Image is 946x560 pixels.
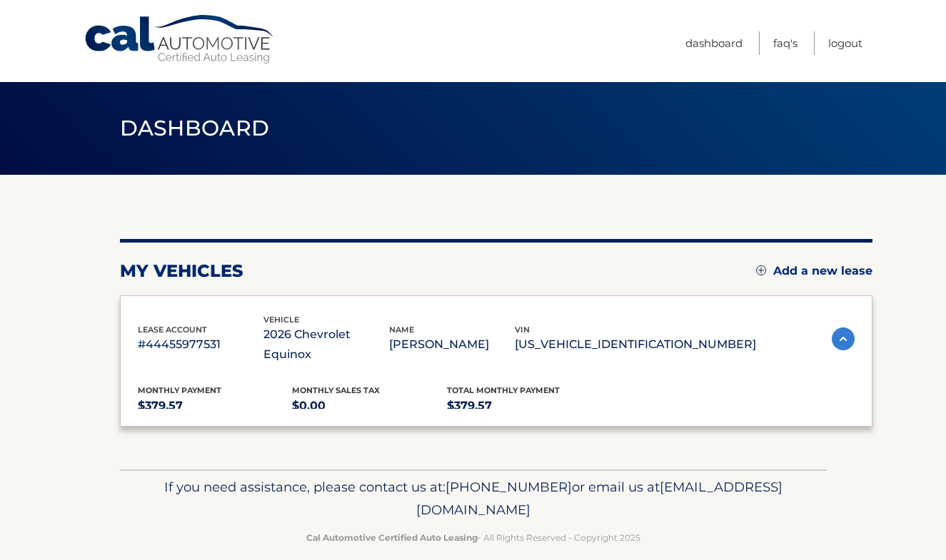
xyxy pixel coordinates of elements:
[292,396,447,416] p: $0.00
[756,265,766,275] img: add.svg
[446,479,572,495] span: [PHONE_NUMBER]
[756,264,872,278] a: Add a new lease
[138,325,207,335] span: lease account
[416,479,783,518] span: [EMAIL_ADDRESS][DOMAIN_NAME]
[129,530,817,545] p: - All Rights Reserved - Copyright 2025
[773,31,797,55] a: FAQ's
[84,14,276,65] a: Cal Automotive
[832,327,855,350] img: accordion-active.svg
[292,385,380,395] span: Monthly sales Tax
[120,260,243,282] h2: my vehicles
[306,532,478,543] strong: Cal Automotive Certified Auto Leasing
[685,31,743,55] a: Dashboard
[263,325,389,365] p: 2026 Chevrolet Equinox
[389,325,414,335] span: name
[138,335,263,355] p: #44455977531
[447,396,602,416] p: $379.57
[389,335,515,355] p: [PERSON_NAME]
[447,385,560,395] span: Total Monthly Payment
[138,385,221,395] span: Monthly Payment
[263,315,299,325] span: vehicle
[515,325,530,335] span: vin
[515,335,756,355] p: [US_VEHICLE_IDENTIFICATION_NUMBER]
[120,115,270,141] span: Dashboard
[138,396,293,416] p: $379.57
[828,31,862,55] a: Logout
[129,476,817,521] p: If you need assistance, please contact us at: or email us at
